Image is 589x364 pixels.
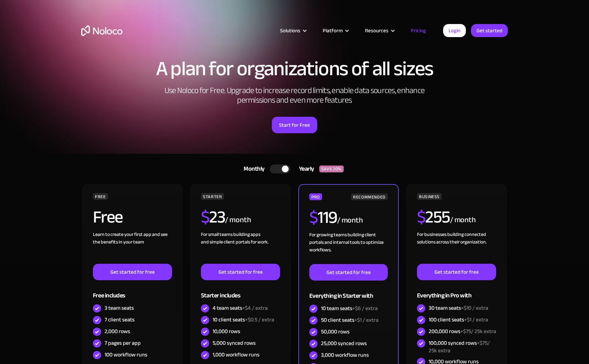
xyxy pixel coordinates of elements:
h2: 23 [201,208,225,226]
div: Solutions [271,26,314,35]
div: 200,000 rows [429,328,496,335]
div: For growing teams building client portals and internal tools to optimize workflows. [309,231,388,264]
span: +$75/ 25k extra [460,326,496,337]
div: 10,000 rows [213,328,240,335]
div: / month [450,215,476,226]
div: Monthly [235,164,270,174]
div: Resources [356,26,402,35]
div: 2,000 rows [105,328,130,335]
h1: A plan for organizations of all sizes [81,58,508,79]
div: BUSINESS [417,193,442,200]
h2: 119 [309,209,337,226]
div: 7 client seats [105,316,135,323]
div: For small teams building apps and simple client portals for work. ‍ [201,231,280,264]
div: Everything in Pro with [417,280,496,303]
span: +$6 / extra [352,303,378,314]
a: Start for Free [272,117,317,133]
span: +$75/ 25k extra [429,338,490,356]
span: +$0.5 / extra [245,315,274,325]
span: $ [201,201,210,233]
span: +$4 / extra [242,303,268,313]
div: 30 team seats [429,304,488,312]
span: +$1 / extra [354,315,378,325]
span: +$1 / extra [464,315,488,325]
div: Learn to create your first app and see the benefits in your team ‍ [93,231,172,264]
div: Everything in Starter with [309,281,388,303]
div: Free includes [93,280,172,303]
span: $ [417,201,426,233]
div: SAVE 20% [319,166,344,172]
div: Platform [314,26,356,35]
div: 1,000 workflow runs [213,351,259,359]
h2: Free [93,208,123,226]
h2: 255 [417,208,450,226]
div: 4 team seats [213,304,268,312]
div: RECOMMENDED [351,193,388,200]
div: 25,000 synced rows [321,340,367,347]
a: Get started for free [201,264,280,280]
div: 3 team seats [105,304,134,312]
div: 50 client seats [321,316,378,324]
a: Get started for free [93,264,172,280]
a: Get started for free [309,264,388,281]
div: For businesses building connected solutions across their organization. ‍ [417,231,496,264]
div: Platform [323,26,343,35]
div: Solutions [280,26,300,35]
div: 50,000 rows [321,328,350,335]
div: 100 client seats [429,316,488,323]
div: 100 workflow runs [105,351,147,359]
div: 100,000 synced rows [429,339,496,354]
div: 10 client seats [213,316,274,323]
div: PRO [309,193,322,200]
div: STARTER [201,193,224,200]
div: FREE [93,193,108,200]
div: 3,000 workflow runs [321,351,369,359]
div: Yearly [290,164,319,174]
div: Starter includes [201,280,280,303]
div: 10 team seats [321,305,378,312]
div: / month [337,215,363,226]
a: Pricing [402,26,435,35]
div: 7 pages per app [105,339,141,347]
a: Get started [471,24,508,37]
a: home [81,25,122,36]
h2: Use Noloco for Free. Upgrade to increase record limits, enable data sources, enhance permissions ... [157,86,432,105]
span: +$10 / extra [461,303,488,313]
div: 5,000 synced rows [213,339,256,347]
div: Resources [365,26,388,35]
div: / month [225,215,251,226]
a: Get started for free [417,264,496,280]
a: Login [443,24,466,37]
span: $ [309,201,318,234]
